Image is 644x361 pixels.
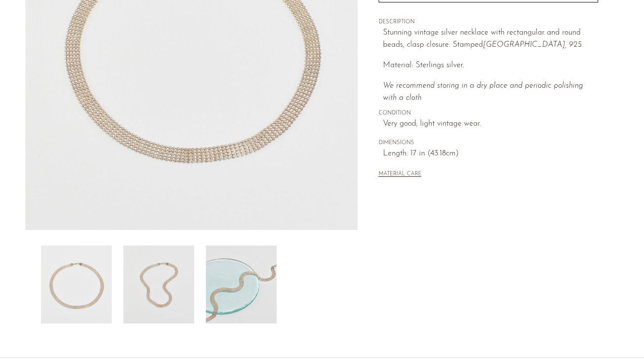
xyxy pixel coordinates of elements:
img: Silver Italian Necklace [206,246,277,323]
p: Material: Sterlings silver. [383,59,598,72]
i: We recommend storing in a dry place and periodic polishing with a cloth [383,82,583,102]
span: CONDITION [379,109,598,118]
em: [GEOGRAPHIC_DATA], 925. [483,41,583,49]
span: DIMENSIONS [379,139,598,148]
img: Silver Italian Necklace [123,246,194,323]
button: MATERIAL CARE [379,171,422,178]
span: Length: 17 in (43.18cm) [383,148,598,160]
span: DESCRIPTION [379,18,598,27]
img: Silver Italian Necklace [41,246,112,323]
span: Very good; light vintage wear. [383,118,598,131]
p: Stunning vintage silver necklace with rectangular and round beads, clasp closure. Stamped [383,27,598,52]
